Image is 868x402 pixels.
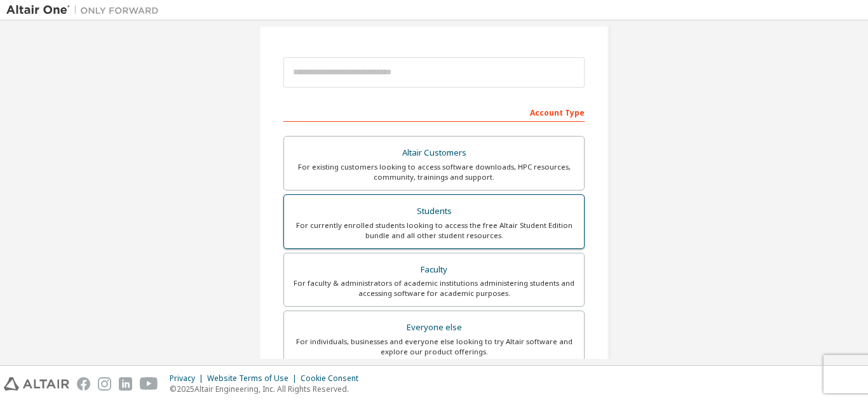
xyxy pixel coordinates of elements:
div: For currently enrolled students looking to access the free Altair Student Edition bundle and all ... [292,220,576,241]
img: facebook.svg [77,377,90,391]
div: For existing customers looking to access software downloads, HPC resources, community, trainings ... [292,162,576,182]
div: For individuals, businesses and everyone else looking to try Altair software and explore our prod... [292,337,576,357]
div: Everyone else [292,319,576,337]
img: youtube.svg [140,377,158,391]
img: altair_logo.svg [4,377,69,391]
div: Account Type [283,102,585,122]
div: Students [292,203,576,220]
img: Altair One [6,4,165,17]
div: Altair Customers [292,144,576,162]
div: Cookie Consent [301,373,366,384]
p: © 2025 Altair Engineering, Inc. All Rights Reserved. [170,384,366,394]
img: instagram.svg [98,377,111,391]
div: For faculty & administrators of academic institutions administering students and accessing softwa... [292,278,576,298]
div: Privacy [170,373,207,384]
div: Faculty [292,261,576,279]
div: Website Terms of Use [207,373,301,384]
img: linkedin.svg [119,377,132,391]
